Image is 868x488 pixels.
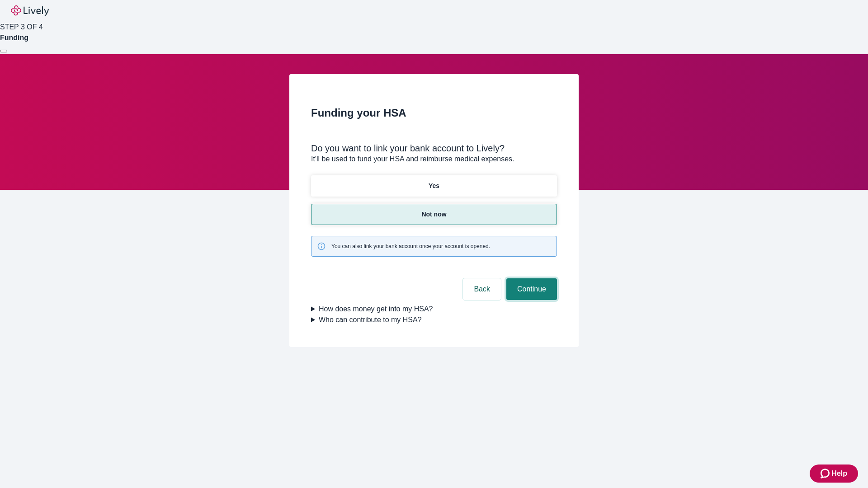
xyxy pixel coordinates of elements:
span: Help [831,468,847,479]
h2: Funding your HSA [311,105,557,121]
button: Not now [311,204,557,225]
button: Zendesk support iconHelp [810,465,858,483]
summary: Who can contribute to my HSA? [311,314,557,325]
p: It'll be used to fund your HSA and reimburse medical expenses. [311,154,557,164]
button: Back [463,278,501,300]
p: Yes [429,181,439,191]
img: Lively [11,5,49,16]
button: Yes [311,175,557,197]
summary: How does money get into my HSA? [311,304,557,314]
p: Not now [421,210,446,219]
span: You can also link your bank account once your account is opened. [331,242,490,250]
svg: Zendesk support icon [821,468,831,479]
div: Do you want to link your bank account to Lively? [311,143,557,154]
button: Continue [506,278,557,300]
